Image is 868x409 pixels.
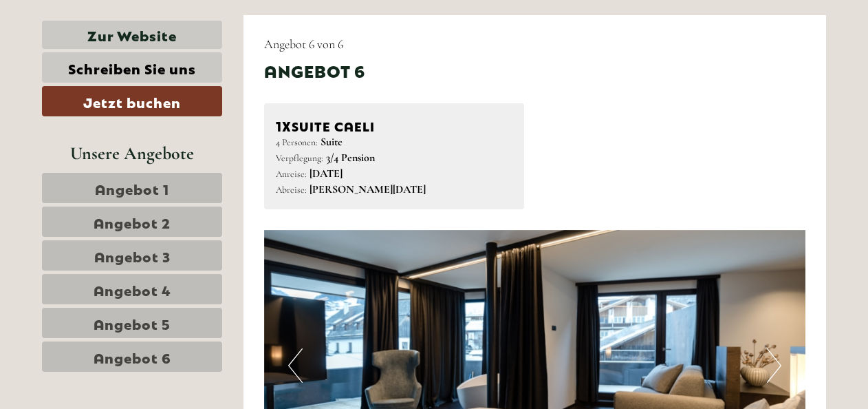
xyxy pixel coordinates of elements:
b: Suite [321,135,343,149]
b: [DATE] [310,167,343,180]
span: Angebot 6 von 6 [264,36,343,52]
button: Next [767,348,781,383]
div: [GEOGRAPHIC_DATA] [21,40,195,51]
span: Angebot 3 [94,246,171,265]
button: Previous [288,348,303,383]
b: 1x [276,115,292,134]
small: 4 Personen: [276,136,318,148]
span: Angebot 2 [94,212,171,231]
div: Angebot 6 [264,59,365,82]
div: Unsere Angebote [42,140,222,166]
small: Anreise: [276,168,307,180]
span: Angebot 1 [95,178,169,198]
small: Abreise: [276,184,307,196]
a: Schreiben Sie uns [42,52,222,83]
b: [PERSON_NAME][DATE] [310,182,426,196]
a: Jetzt buchen [42,86,222,116]
button: Senden [446,357,542,387]
div: Guten Tag, wie können wir Ihnen helfen? [10,37,202,79]
a: Zur Website [42,21,222,49]
div: SUITE CAELI [276,115,513,135]
small: 11:55 [21,67,195,76]
span: Angebot 6 [94,347,171,366]
span: Angebot 4 [94,280,171,299]
small: Verpflegung: [276,152,323,164]
span: Angebot 5 [94,313,171,333]
b: 3/4 Pension [326,151,375,165]
div: [DATE] [246,10,296,34]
